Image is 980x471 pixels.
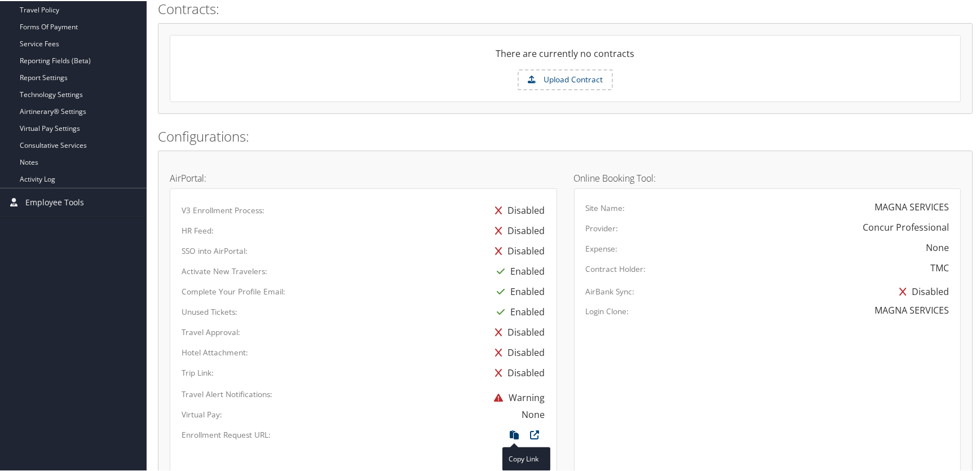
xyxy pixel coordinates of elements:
div: None [522,407,545,420]
div: There are currently no contracts [170,46,960,68]
div: Enabled [492,280,545,301]
h2: Configurations: [158,126,973,145]
label: Travel Alert Notifications: [182,388,272,399]
h4: AirPortal: [170,173,557,182]
div: Disabled [490,240,545,260]
label: Contract Holder: [586,262,646,274]
div: MAGNA SERVICES [875,302,949,316]
label: Provider: [586,222,619,233]
label: HR Feed: [182,224,214,235]
label: Trip Link: [182,366,214,377]
div: Enabled [492,260,545,280]
label: Unused Tickets: [182,305,237,316]
div: TMC [930,260,949,274]
label: V3 Enrollment Process: [182,204,264,215]
label: Travel Approval: [182,325,240,337]
span: Employee Tools [25,187,84,215]
label: Complete Your Profile Email: [182,285,285,296]
span: Warning [489,390,545,403]
label: Site Name: [586,201,625,213]
div: Disabled [490,341,545,362]
label: Upload Contract [519,69,612,89]
div: Enabled [492,301,545,321]
div: Concur Professional [863,219,949,233]
h4: Online Booking Tool: [574,173,961,182]
div: Disabled [490,219,545,240]
label: Expense: [586,242,618,253]
label: Enrollment Request URL: [182,428,271,439]
label: Activate New Travelers: [182,265,267,276]
div: Disabled [894,280,949,301]
div: Disabled [490,321,545,341]
label: Virtual Pay: [182,408,222,419]
label: Hotel Attachment: [182,346,248,357]
label: AirBank Sync: [586,285,635,296]
label: SSO into AirPortal: [182,244,248,256]
div: Disabled [490,362,545,382]
div: MAGNA SERVICES [875,199,949,213]
div: None [926,240,949,253]
div: Disabled [490,199,545,219]
label: Login Clone: [586,305,629,316]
